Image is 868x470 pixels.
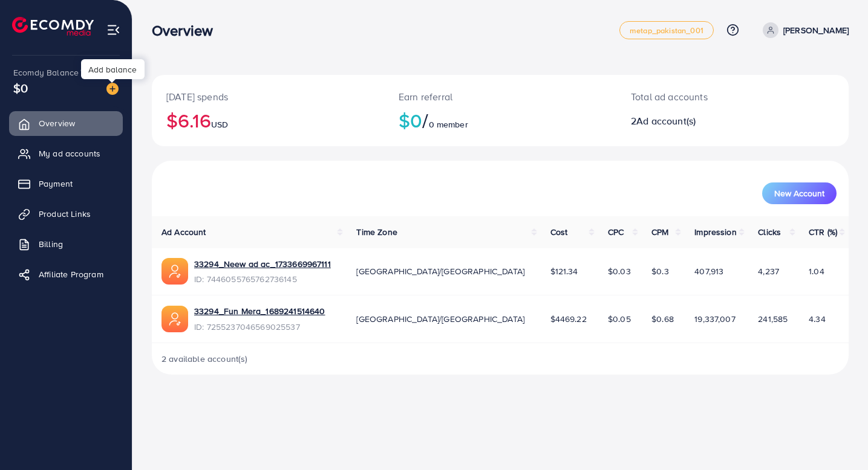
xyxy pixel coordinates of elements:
[774,189,824,198] span: New Account
[166,109,370,132] h2: $6.16
[356,265,524,277] span: [GEOGRAPHIC_DATA]/[GEOGRAPHIC_DATA]
[39,147,100,159] span: My ad accounts
[39,117,75,129] span: Overview
[356,313,524,325] span: [GEOGRAPHIC_DATA]/[GEOGRAPHIC_DATA]
[422,106,428,134] span: /
[356,226,397,238] span: Time Zone
[194,273,331,285] span: ID: 7446055765762736145
[9,141,123,166] a: My ad accounts
[81,59,145,79] div: Add balance
[9,172,123,196] a: Payment
[194,321,325,333] span: ID: 7255237046569025537
[9,202,123,226] a: Product Links
[809,265,824,277] span: 1.04
[39,268,103,280] span: Affiliate Program
[106,23,120,37] img: menu
[39,208,91,220] span: Product Links
[9,232,123,256] a: Billing
[39,178,73,190] span: Payment
[166,89,370,104] p: [DATE] spends
[809,226,837,238] span: CTR (%)
[783,23,849,37] p: [PERSON_NAME]
[631,89,776,104] p: Total ad accounts
[13,66,79,79] span: Ecomdy Balance
[608,265,631,277] span: $0.03
[608,226,624,238] span: CPC
[162,226,206,238] span: Ad Account
[651,313,674,325] span: $0.68
[211,118,228,130] span: USD
[399,89,602,104] p: Earn referral
[630,27,703,34] span: metap_pakistan_001
[758,226,781,238] span: Clicks
[106,83,119,95] img: image
[694,226,737,238] span: Impression
[694,265,723,277] span: 407,913
[636,114,696,127] span: Ad account(s)
[809,313,826,325] span: 4.34
[550,313,587,325] span: $4469.22
[13,79,28,97] span: $0
[399,109,602,132] h2: $0
[162,306,188,332] img: ic-ads-acc.e4c84228.svg
[194,258,331,270] a: 33294_Neew ad ac_1733669967111
[762,182,837,204] button: New Account
[608,313,631,325] span: $0.05
[39,238,63,250] span: Billing
[758,265,779,277] span: 4,237
[631,115,776,127] h2: 2
[758,313,788,325] span: 241,585
[651,226,668,238] span: CPM
[152,22,223,39] h3: Overview
[694,313,736,325] span: 19,337,007
[619,21,714,39] a: metap_pakistan_001
[162,353,248,365] span: 2 available account(s)
[651,265,669,277] span: $0.3
[9,262,123,286] a: Affiliate Program
[429,118,468,130] span: 0 member
[758,22,849,38] a: [PERSON_NAME]
[9,111,123,135] a: Overview
[162,258,188,285] img: ic-ads-acc.e4c84228.svg
[550,226,568,238] span: Cost
[550,265,578,277] span: $121.34
[194,305,325,317] a: 33294_Fun Mera_1689241514640
[12,17,94,36] img: logo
